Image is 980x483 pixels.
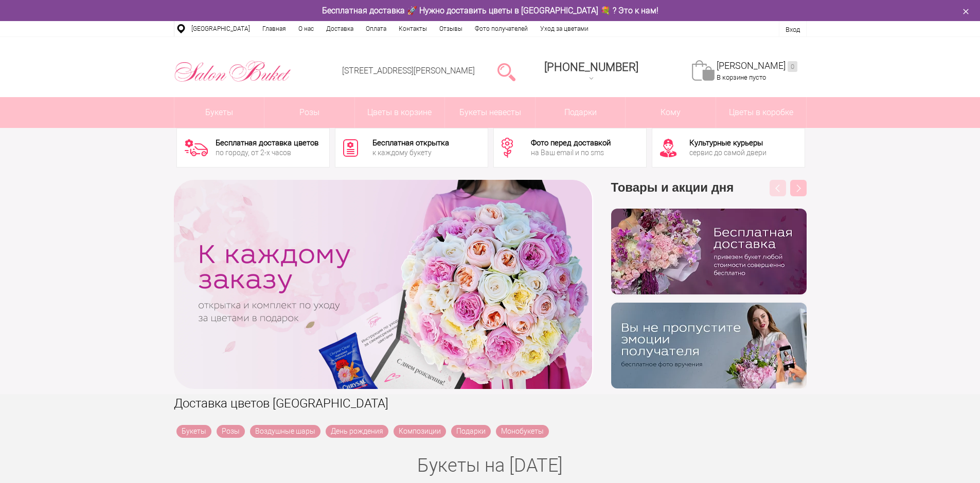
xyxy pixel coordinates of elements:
[372,139,449,147] div: Бесплатная открытка
[531,139,611,147] div: Фото перед доставкой
[469,21,534,36] a: Фото получателей
[534,21,595,36] a: Уход за цветами
[216,149,318,156] div: по городу, от 2-х часов
[626,97,716,128] span: Кому
[292,21,320,36] a: О нас
[544,61,638,73] span: [PHONE_NUMBER]
[531,149,611,156] div: на Ваш email и по sms
[538,57,645,86] a: [PHONE_NUMBER]
[360,21,393,36] a: Оплата
[790,180,807,196] button: Next
[394,425,446,438] a: Композиции
[689,149,767,156] div: сервис до самой двери
[174,97,264,128] a: Букеты
[216,139,318,147] div: Бесплатная доставка цветов
[611,209,807,294] img: hpaj04joss48rwypv6hbykmvk1dj7zyr.png.webp
[611,303,807,388] img: v9wy31nijnvkfycrkduev4dhgt9psb7e.png.webp
[320,21,360,36] a: Доставка
[716,97,806,128] a: Цветы в коробке
[256,21,292,36] a: Главная
[433,21,469,36] a: Отзывы
[174,394,807,413] h1: Доставка цветов [GEOGRAPHIC_DATA]
[496,425,549,438] a: Монобукеты
[166,5,814,16] div: Бесплатная доставка 🚀 Нужно доставить цветы в [GEOGRAPHIC_DATA] 💐 ? Это к нам!
[717,73,766,81] span: В корзине пусто
[536,97,626,128] a: Подарки
[788,61,797,72] ins: 0
[445,97,535,128] a: Букеты невесты
[264,97,354,128] a: Розы
[176,425,211,438] a: Букеты
[689,139,767,147] div: Культурные курьеры
[417,455,563,476] a: Букеты на [DATE]
[217,425,245,438] a: Розы
[342,66,475,76] a: [STREET_ADDRESS][PERSON_NAME]
[174,58,292,85] img: Цветы Нижний Новгород
[451,425,491,438] a: Подарки
[372,149,449,156] div: к каждому букету
[717,60,797,72] a: [PERSON_NAME]
[185,21,256,36] a: [GEOGRAPHIC_DATA]
[326,425,388,438] a: День рождения
[611,180,807,209] h3: Товары и акции дня
[355,97,445,128] a: Цветы в корзине
[250,425,320,438] a: Воздушные шары
[786,26,800,33] a: Вход
[393,21,433,36] a: Контакты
